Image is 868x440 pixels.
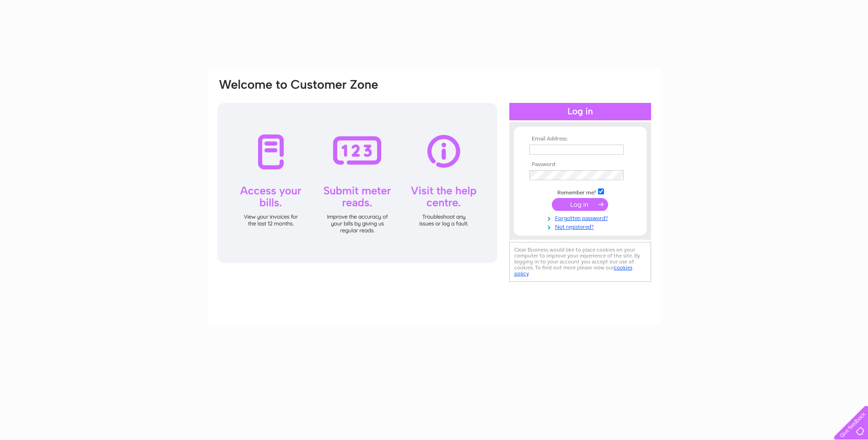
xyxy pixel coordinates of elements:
[509,242,651,282] div: Clear Business would like to place cookies on your computer to improve your experience of the sit...
[527,187,633,196] td: Remember me?
[514,264,632,277] a: cookies policy
[552,198,608,211] input: Submit
[527,136,633,142] th: Email Address:
[527,161,633,168] th: Password:
[529,222,633,231] a: Not registered?
[529,213,633,222] a: Forgotten password?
